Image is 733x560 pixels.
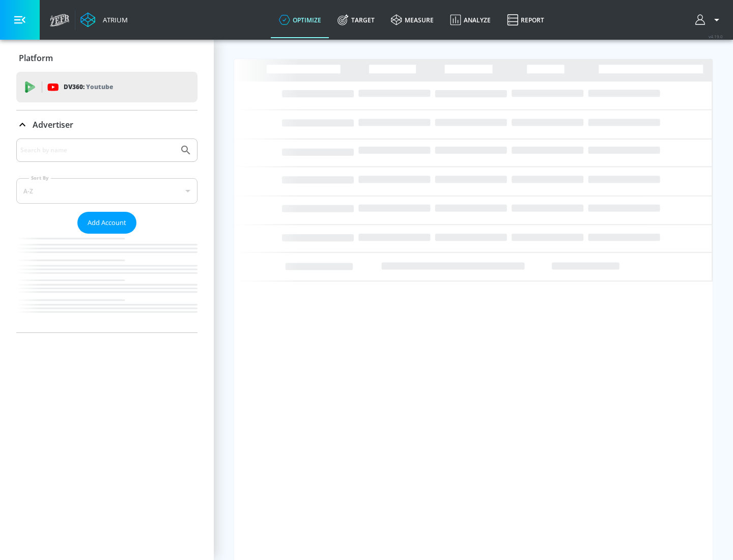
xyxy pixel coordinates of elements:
div: Advertiser [16,110,198,139]
p: DV360: [64,81,113,93]
a: optimize [271,2,329,38]
p: Platform [19,52,53,64]
label: Sort By [29,175,51,181]
div: Atrium [99,15,128,24]
div: Platform [16,44,198,72]
a: Analyze [442,2,499,38]
div: Advertiser [16,138,198,332]
a: Target [329,2,383,38]
p: Youtube [86,81,113,92]
span: v 4.19.0 [709,34,723,39]
button: Add Account [77,212,136,234]
a: Report [499,2,552,38]
div: A-Z [16,178,198,204]
p: Advertiser [33,119,73,130]
input: Search by name [20,144,175,157]
div: DV360: Youtube [16,72,198,102]
a: measure [383,2,442,38]
nav: list of Advertiser [16,234,198,332]
a: Atrium [80,12,128,27]
span: Add Account [88,217,126,229]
